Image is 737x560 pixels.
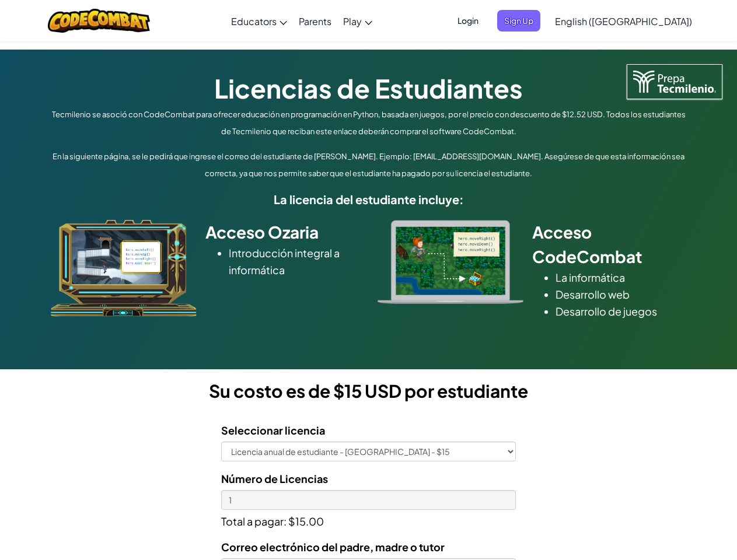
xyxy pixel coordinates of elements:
[229,244,360,278] li: Introducción integral a informática
[48,9,150,33] img: CodeCombat logo
[48,70,690,106] h1: Licencias de Estudiantes
[48,148,690,182] p: En la siguiente página, se le pedirá que ingrese el correo del estudiante de [PERSON_NAME]. Ejemp...
[497,10,540,32] button: Sign Up
[556,269,687,286] li: La informática
[221,470,328,487] label: Número de Licencias
[48,190,690,208] h5: La licencia del estudiante incluye:
[225,5,293,37] a: Educators
[221,510,516,530] p: Total a pagar: $15.00
[532,220,687,269] h2: Acceso CodeCombat
[231,15,277,27] span: Educators
[378,220,523,304] img: type_real_code.png
[48,106,690,140] p: Tecmilenio se asoció con CodeCombat para ofrecer educación en programación en Python, basada en j...
[627,64,722,99] img: Tecmilenio logo
[343,15,362,27] span: Play
[555,15,692,27] span: English ([GEOGRAPHIC_DATA])
[337,5,378,37] a: Play
[205,220,360,244] h2: Acceso Ozaria
[221,538,445,555] label: Correo electrónico del padre, madre o tutor
[293,5,337,37] a: Parents
[556,286,687,303] li: Desarrollo web
[556,303,687,320] li: Desarrollo de juegos
[450,10,485,32] button: Login
[549,5,698,37] a: English ([GEOGRAPHIC_DATA])
[221,422,325,439] label: Seleccionar licencia
[51,220,197,317] img: ozaria_acodus.png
